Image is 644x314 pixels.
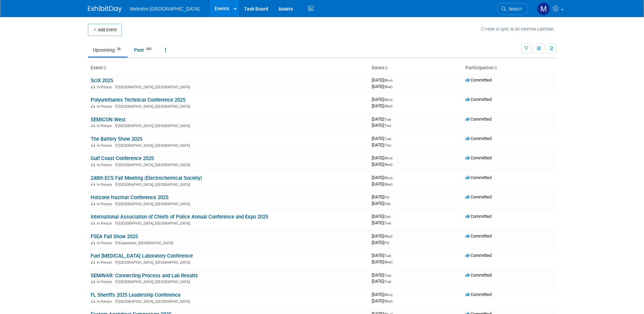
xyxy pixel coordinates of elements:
span: (Mon) [384,98,392,102]
span: (Thu) [384,143,391,147]
span: (Wed) [384,234,392,238]
span: [DATE] [372,201,390,206]
a: SciX 2025 [91,77,113,84]
span: [DATE] [372,162,392,167]
span: (Thu) [384,124,391,127]
div: [GEOGRAPHIC_DATA], [GEOGRAPHIC_DATA] [91,123,366,128]
div: [GEOGRAPHIC_DATA], [GEOGRAPHIC_DATA] [91,279,366,284]
button: Add Event [88,24,122,36]
span: [DATE] [372,233,394,239]
span: In-Person [97,241,114,245]
a: The Battery Show 2025 [91,136,142,142]
th: Participation [463,62,556,74]
a: SEMINAR: Connecting Process and Lab Results [91,273,198,279]
span: (Tue) [384,221,391,225]
img: In-Person Event [91,124,95,127]
span: - [393,77,394,83]
span: (Tue) [384,137,391,141]
span: (Fri) [384,241,389,245]
span: - [390,194,391,199]
img: In-Person Event [91,104,95,108]
span: - [392,117,393,122]
img: In-Person Event [91,299,95,303]
span: (Wed) [384,260,392,264]
span: (Wed) [384,104,392,108]
a: Past363 [129,43,159,56]
span: (Tue) [384,280,391,283]
a: Upcoming26 [88,43,128,56]
a: Gulf Coast Conference 2025 [91,155,154,161]
span: Committed [465,273,492,278]
a: Polyurethanes Technical Conference 2025 [91,97,185,103]
span: [DATE] [372,175,394,180]
span: Metrohm [GEOGRAPHIC_DATA] [130,6,200,12]
span: (Wed) [384,163,392,167]
span: Committed [465,97,492,102]
span: In-Person [97,299,114,304]
a: FL Sheriffs 2025 Leadership Conference [91,292,181,298]
span: [DATE] [372,292,394,297]
img: In-Person Event [91,85,95,88]
span: Committed [465,214,492,219]
span: (Mon) [384,176,392,180]
span: [DATE] [372,142,391,147]
span: (Mon) [384,293,392,297]
span: (Wed) [384,182,392,186]
a: Sort by Participation Type [494,65,497,70]
span: Committed [465,136,492,141]
span: (Sat) [384,202,390,206]
span: - [392,253,393,258]
span: [DATE] [372,123,391,128]
div: [GEOGRAPHIC_DATA], [GEOGRAPHIC_DATA] [91,201,366,206]
span: - [393,97,394,102]
span: In-Person [97,104,114,109]
span: - [392,136,393,141]
span: [DATE] [372,273,393,278]
span: In-Person [97,202,114,206]
span: (Mon) [384,78,392,82]
span: - [393,155,394,160]
span: (Tue) [384,274,391,277]
th: Event [88,62,369,74]
div: [GEOGRAPHIC_DATA], [GEOGRAPHIC_DATA] [91,259,366,265]
th: Dates [369,62,463,74]
span: (Tue) [384,254,391,258]
span: [DATE] [372,194,391,199]
span: 26 [115,47,123,52]
span: Committed [465,175,492,180]
span: [DATE] [372,181,392,187]
span: Search [506,6,522,12]
div: [GEOGRAPHIC_DATA], [GEOGRAPHIC_DATA] [91,298,366,304]
span: (Tue) [384,118,391,121]
a: Sort by Event Name [103,65,106,70]
span: (Mon) [384,156,392,160]
a: FSEA Fall Show 2025 [91,233,138,240]
span: - [393,175,394,180]
a: International Association of Chiefs of Police Annual Conference and Expo 2025 [91,214,268,220]
span: In-Person [97,182,114,187]
div: [GEOGRAPHIC_DATA], [GEOGRAPHIC_DATA] [91,162,366,167]
span: (Wed) [384,299,392,303]
span: Committed [465,253,492,258]
a: Sort by Start Date [384,65,388,70]
a: Fuel [MEDICAL_DATA] Laboratory Conference [91,253,193,259]
span: (Wed) [384,85,392,89]
a: Search [497,3,528,15]
span: [DATE] [372,253,393,258]
img: In-Person Event [91,241,95,244]
img: In-Person Event [91,280,95,283]
span: In-Person [97,124,114,128]
span: In-Person [97,85,114,89]
span: In-Person [97,221,114,226]
span: [DATE] [372,117,393,122]
span: Committed [465,233,492,239]
span: Committed [465,117,492,122]
span: [DATE] [372,240,389,245]
a: Hotzone Hazmat Conference 2025 [91,194,168,200]
div: [GEOGRAPHIC_DATA], [GEOGRAPHIC_DATA] [91,220,366,226]
span: In-Person [97,280,114,284]
img: In-Person Event [91,221,95,225]
span: [DATE] [372,77,394,83]
img: In-Person Event [91,182,95,186]
span: [DATE] [372,155,394,160]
